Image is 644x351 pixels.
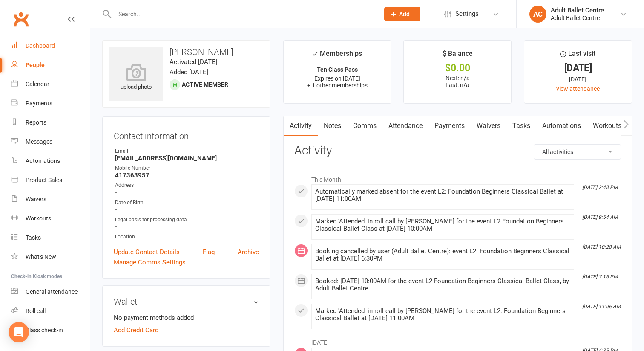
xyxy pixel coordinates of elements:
[315,218,570,232] div: Marked 'Attended' in roll call by [PERSON_NAME] for the event L2 Foundation Beginners Classical B...
[109,64,163,92] div: upload photo
[26,327,63,334] div: Class check-in
[115,171,259,179] strong: 417363957
[112,8,373,20] input: Search...
[11,55,90,75] a: People
[582,244,621,250] i: [DATE] 10:28 AM
[26,196,46,203] div: Waivers
[115,206,259,214] strong: -
[182,81,228,88] span: Active member
[203,247,215,257] a: Flag
[115,223,259,231] strong: -
[11,209,90,228] a: Workouts
[317,66,358,73] strong: Ten Class Pass
[10,9,32,30] a: Clubworx
[26,215,51,222] div: Workouts
[26,177,62,183] div: Product Sales
[315,307,570,322] div: Marked 'Attended' in roll call by [PERSON_NAME] for the event L2: Foundation Beginners Classical ...
[411,75,503,88] p: Next: n/a Last: n/a
[532,75,624,84] div: [DATE]
[115,216,259,224] div: Legal basis for processing data
[11,36,90,55] a: Dashboard
[11,113,90,132] a: Reports
[315,188,570,203] div: Automatically marked absent for the event L2: Foundation Beginners Classical Ballet at [DATE] 11:...
[506,116,536,136] a: Tasks
[471,116,506,136] a: Waivers
[11,247,90,267] a: What's New
[314,75,360,82] span: Expires on [DATE]
[109,47,263,57] h3: [PERSON_NAME]
[318,116,347,136] a: Notes
[582,214,618,220] i: [DATE] 9:54 AM
[26,157,60,164] div: Automations
[26,100,52,107] div: Payments
[26,61,45,68] div: People
[11,321,90,340] a: Class kiosk mode
[11,94,90,113] a: Payments
[399,11,410,17] span: Add
[114,325,158,335] a: Add Credit Card
[582,304,621,310] i: [DATE] 11:06 AM
[114,247,180,257] a: Update Contact Details
[115,181,259,189] div: Address
[11,228,90,247] a: Tasks
[556,85,600,92] a: view attendance
[443,48,473,64] div: $ Balance
[114,313,259,323] li: No payment methods added
[551,14,604,22] div: Adult Ballet Centre
[529,6,546,23] div: AC
[307,82,368,89] span: + 1 other memberships
[294,334,621,347] li: [DATE]
[411,64,503,73] div: $0.00
[26,81,49,87] div: Calendar
[384,7,420,21] button: Add
[11,302,90,321] a: Roll call
[315,278,570,292] div: Booked: [DATE] 10:00AM for the event L2 Foundation Beginners Classical Ballet Class, by Adult Bal...
[114,297,259,306] h3: Wallet
[26,234,41,241] div: Tasks
[26,307,46,314] div: Roll call
[294,171,621,184] li: This Month
[284,116,318,136] a: Activity
[115,154,259,162] strong: [EMAIL_ADDRESS][DOMAIN_NAME]
[11,190,90,209] a: Waivers
[11,282,90,302] a: General attendance kiosk mode
[312,50,318,58] i: ✓
[114,257,186,267] a: Manage Comms Settings
[11,151,90,171] a: Automations
[11,171,90,190] a: Product Sales
[347,116,382,136] a: Comms
[382,116,428,136] a: Attendance
[587,116,627,136] a: Workouts
[582,184,618,190] i: [DATE] 2:48 PM
[428,116,471,136] a: Payments
[170,68,208,76] time: Added [DATE]
[312,48,362,64] div: Memberships
[11,75,90,94] a: Calendar
[238,247,259,257] a: Archive
[294,144,621,157] h3: Activity
[26,42,55,49] div: Dashboard
[115,164,259,172] div: Mobile Number
[26,138,52,145] div: Messages
[26,288,78,295] div: General attendance
[170,58,217,66] time: Activated [DATE]
[455,4,479,23] span: Settings
[315,248,570,262] div: Booking cancelled by user (Adult Ballet Centre): event L2: Foundation Beginners Classical Ballet ...
[115,233,259,241] div: Location
[26,253,56,260] div: What's New
[115,147,259,155] div: Email
[9,322,29,342] div: Open Intercom Messenger
[114,128,259,141] h3: Contact information
[115,189,259,197] strong: -
[560,48,595,64] div: Last visit
[11,132,90,151] a: Messages
[26,119,46,126] div: Reports
[536,116,587,136] a: Automations
[115,199,259,207] div: Date of Birth
[551,6,604,14] div: Adult Ballet Centre
[582,274,618,280] i: [DATE] 7:16 PM
[532,64,624,73] div: [DATE]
